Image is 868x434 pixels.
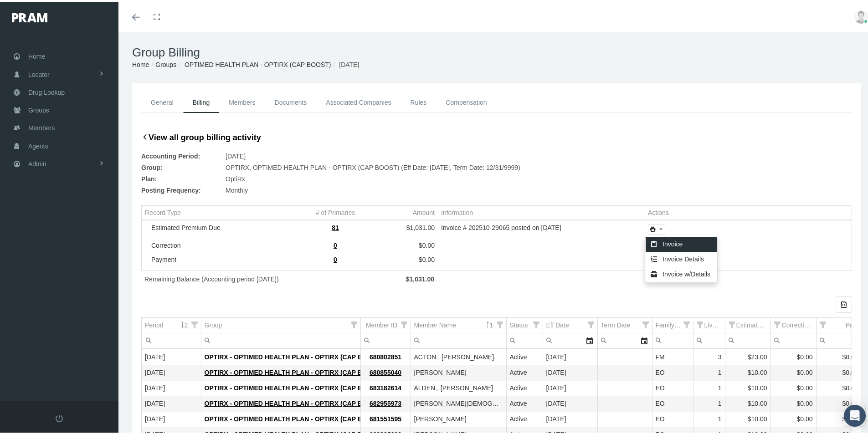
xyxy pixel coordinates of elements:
td: Filter cell [725,332,770,347]
div: Group [205,319,222,328]
td: Column # of Primaries [301,204,370,218]
td: Column Status [506,316,543,332]
a: OPTIRX - OPTIMED HEALTH PLAN - OPTIRX (CAP BOOST) [205,398,383,405]
a: Billing [183,91,219,111]
div: Member Name [414,319,457,328]
td: Active [506,348,543,363]
div: $0.00 [774,367,813,375]
input: Filter cell [652,332,693,347]
input: Filter cell [725,332,770,347]
input: Filter cell [598,332,637,347]
div: Lives Count [704,319,722,328]
div: Invoice [646,235,717,250]
div: # of Primaries [316,207,355,214]
td: Filter cell [411,332,506,347]
div: Invoice w/Details [646,265,717,280]
td: [PERSON_NAME][DEMOGRAPHIC_DATA] [411,394,506,410]
img: user-placeholder.jpg [854,8,868,22]
td: Filter cell [360,332,411,347]
td: [DATE] [543,363,597,379]
span: Show filter options for column 'Period' [191,320,198,326]
a: Documents [265,91,317,111]
span: Locator [28,64,50,82]
div: Member ID [366,319,397,328]
td: 1 [693,379,725,394]
span: Show filter options for column 'Corrections' [774,320,781,326]
td: Filter cell [543,332,597,347]
div: $10.00 [729,413,767,422]
td: Column Family Type [652,316,693,332]
a: Groups [155,59,176,66]
td: Filter cell [506,332,543,347]
td: Column Amount [370,204,438,218]
a: Associated Companies [316,91,401,111]
div: $0.00 [774,398,813,406]
div: $10.00 [729,398,767,406]
span: Show filter options for column 'Paid' [820,320,826,326]
a: Compensation [436,91,496,111]
span: Show filter options for column 'Eff Date' [588,320,594,326]
td: EO [652,379,693,394]
div: Invoice Details [646,250,717,265]
input: Filter cell [361,332,411,347]
td: Column Information [438,204,645,218]
span: 2 [185,320,190,327]
div: Family Type [656,319,682,328]
td: [PERSON_NAME] [411,410,506,425]
div: Amount [413,207,435,214]
td: ACTON., [PERSON_NAME]. [411,348,506,363]
input: Filter cell [142,332,201,347]
td: [DATE] [142,379,201,394]
div: Payment [151,254,298,261]
div: Tree list [141,204,852,269]
td: Filter cell [201,332,360,347]
td: Column Lives Count [693,316,725,332]
a: OPTIRX - OPTIMED HEALTH PLAN - OPTIRX (CAP BOOST) [205,414,383,421]
span: Show filter options for column 'Status' [533,320,539,326]
div: $10.00 [729,367,767,375]
td: Column Member ID [360,316,411,332]
div: $0.00 [774,382,813,391]
a: 680802851 [370,352,401,359]
span: 81 [332,222,339,230]
td: EO [652,410,693,425]
span: Show filter options for column 'Member ID' [401,320,407,326]
div: Information [441,207,473,214]
div: $0.00 [774,351,813,360]
td: Column Term Date [597,316,652,332]
a: OPTIRX - OPTIMED HEALTH PLAN - OPTIRX (CAP BOOST) [205,352,383,359]
span: $1,031.00 [406,274,434,281]
a: Home [132,59,149,66]
span: OPTIRX, OPTIMED HEALTH PLAN - OPTIRX (CAP BOOST) (Eff Date: [DATE], Term Date: 12/31/9999) [226,160,520,172]
a: OPTIMED HEALTH PLAN - OPTIRX (CAP BOOST) [185,59,331,66]
td: FM [652,348,693,363]
span: Show filter options for column 'Member Name' [497,320,503,326]
a: OPTIRX - OPTIMED HEALTH PLAN - OPTIRX (CAP BOOST) [205,367,383,374]
span: Plan: [141,172,221,183]
div: $0.00 [820,351,858,360]
div: $0.00 [373,254,435,261]
div: $0.00 [820,413,858,422]
span: Invoice # 202510-29065 posted on [DATE] [441,222,561,230]
td: [DATE] [543,379,597,394]
span: Agents [28,136,48,153]
div: print [648,222,665,233]
div: Term Date [601,319,631,328]
td: Active [506,410,543,425]
input: Filter cell [817,332,862,347]
div: $0.00 [820,382,858,391]
span: 0 [334,254,337,261]
td: Column Actions [645,204,852,218]
span: Show filter options for column 'Family Type' [683,320,690,326]
td: EO [652,394,693,410]
td: Column Member Name [411,316,506,332]
span: Groups [28,100,49,117]
span: [DATE] [339,59,359,66]
td: 3 [693,348,725,363]
h1: Group Billing [132,44,861,58]
span: Show filter options for column 'Group' [351,320,357,326]
span: Home [28,46,45,63]
td: [DATE] [142,348,201,363]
